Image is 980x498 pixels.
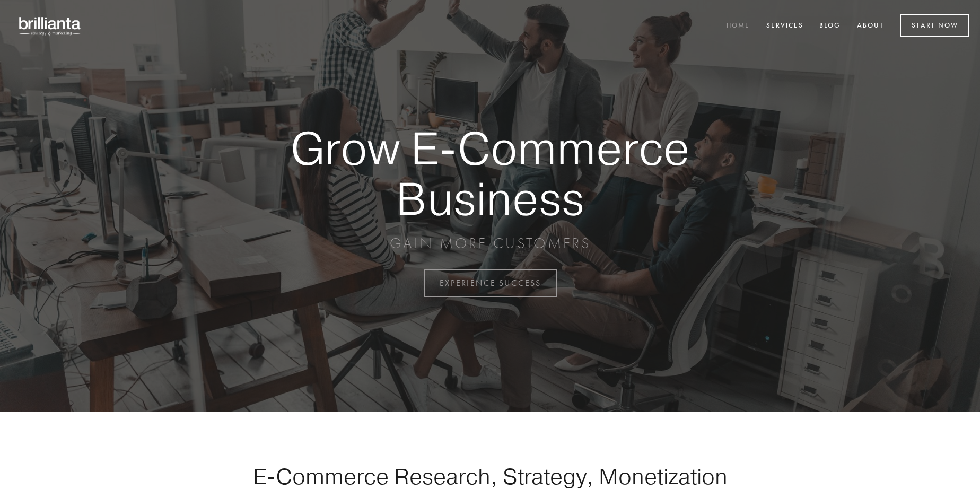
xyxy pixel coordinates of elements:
a: Start Now [900,14,969,37]
h1: E-Commerce Research, Strategy, Monetization [220,463,760,490]
img: brillianta - research, strategy, marketing [11,11,90,41]
a: Blog [812,18,847,35]
a: EXPERIENCE SUCCESS [424,269,557,297]
a: Home [720,18,757,35]
a: Services [759,18,810,35]
p: GAIN MORE CUSTOMERS [253,234,727,253]
a: About [850,18,891,35]
strong: Grow E-Commerce Business [253,123,727,223]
